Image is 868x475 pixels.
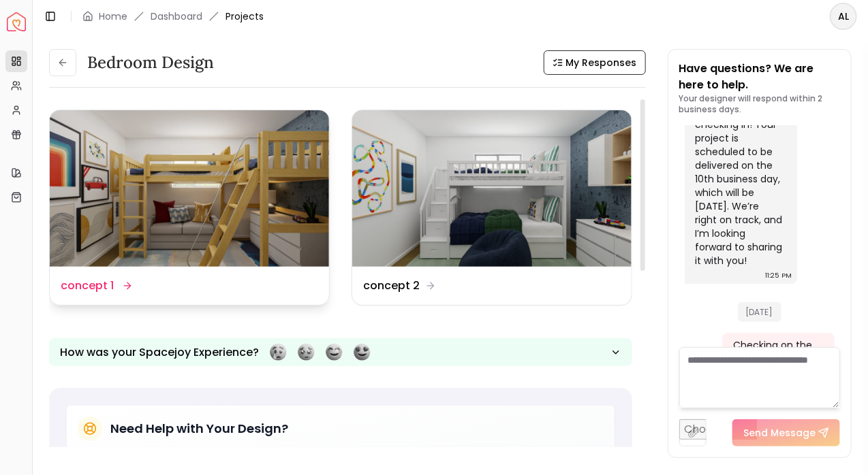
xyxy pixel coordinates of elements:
[151,10,202,23] a: Dashboard
[765,269,792,282] div: 11:25 PM
[226,10,264,23] span: Projects
[99,10,127,23] a: Home
[733,338,821,365] div: Checking on the status!
[82,10,264,23] nav: breadcrumb
[110,419,288,438] h5: Need Help with Your Design?
[50,110,329,267] img: concept 1
[49,338,632,366] button: How was your Spacejoy Experience?Feeling terribleFeeling badFeeling goodFeeling awesome
[830,3,857,30] button: AL
[363,278,420,294] dd: concept 2
[61,278,114,294] dd: concept 1
[7,12,26,31] a: Spacejoy
[679,61,841,93] p: Have questions? We are here to help.
[544,50,646,75] button: My Responses
[352,110,632,306] a: concept 2concept 2
[566,56,637,69] span: My Responses
[49,110,330,306] a: concept 1concept 1
[87,52,214,73] h3: Bedroom design
[7,12,26,31] img: Spacejoy Logo
[696,104,784,267] div: Thanks for checking in! Your project is scheduled to be delivered on the 10th business day, which...
[738,302,781,322] span: [DATE]
[831,4,856,29] span: AL
[352,110,632,267] img: concept 2
[60,344,259,361] p: How was your Spacejoy Experience?
[679,93,841,115] p: Your designer will respond within 2 business days.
